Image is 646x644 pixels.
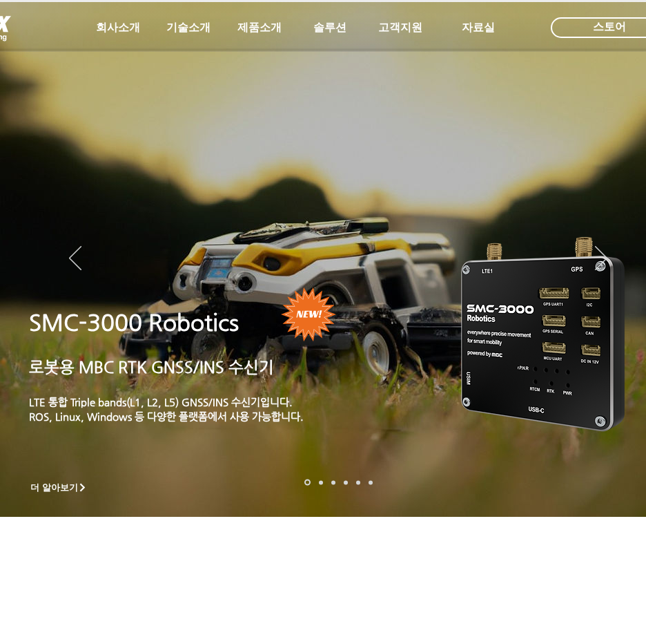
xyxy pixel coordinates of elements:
[29,396,293,408] a: LTE 통합 Triple bands(L1, L2, L5) GNSS/INS 수신기입니다.
[84,14,153,41] a: 회사소개
[344,480,348,484] a: 자율주행
[366,14,435,41] a: 고객지원
[166,21,211,35] span: 기술소개
[30,482,78,494] span: 더 알아보기
[319,480,323,484] a: 드론 8 - SMC 2000
[378,21,422,35] span: 고객지원
[29,410,304,422] a: ROS, Linux, Windows 등 다양한 플랫폼에서 사용 가능합니다.
[300,480,377,486] nav: 슬라이드
[29,358,274,376] a: 로봇용 MBC RTK GNSS/INS 수신기
[595,246,607,272] button: 다음
[369,480,373,484] a: 정밀농업
[442,216,645,448] img: KakaoTalk_20241224_155801212.png
[96,21,140,35] span: 회사소개
[29,310,239,336] a: SMC-3000 Robotics
[225,14,294,41] a: 제품소개
[313,21,346,35] span: 솔루션
[444,14,513,41] a: 자료실
[356,480,360,484] a: 로봇
[24,479,93,496] a: 더 알아보기
[237,21,282,35] span: 제품소개
[331,480,335,484] a: 측량 IoT
[69,246,81,272] button: 이전
[462,21,495,35] span: 자료실
[295,14,364,41] a: 솔루션
[304,480,311,486] a: 로봇- SMC 2000
[593,19,626,35] span: 스토어
[154,14,223,41] a: 기술소개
